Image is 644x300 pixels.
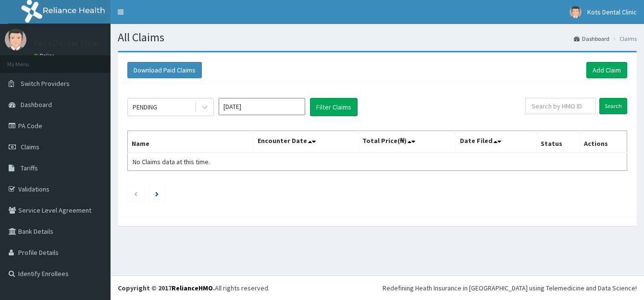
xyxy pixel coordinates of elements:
input: Search by HMO ID [525,98,596,114]
a: Add Claim [586,62,627,78]
p: Kots Dental Clinic [34,39,100,48]
th: Name [128,131,254,153]
div: Redefining Heath Insurance in [GEOGRAPHIC_DATA] using Telemedicine and Data Science! [383,283,637,293]
img: User Image [5,29,26,50]
span: Claims [21,143,39,151]
h1: All Claims [118,31,637,44]
span: Switch Providers [21,79,70,88]
footer: All rights reserved. [111,276,644,300]
div: PENDING [133,102,157,112]
button: Filter Claims [310,98,358,116]
input: Search [599,98,627,114]
a: Online [34,52,57,59]
a: RelianceHMO [172,284,213,292]
th: Encounter Date [253,131,359,153]
span: Kots Dental Clinic [587,8,637,16]
span: Tariffs [21,164,38,172]
img: User Image [570,6,582,18]
li: Claims [610,35,637,43]
a: Previous page [134,189,138,198]
button: Download Paid Claims [127,62,202,78]
a: Dashboard [574,35,609,43]
input: Select Month and Year [219,98,305,115]
span: Dashboard [21,100,52,109]
a: Next page [155,189,159,198]
strong: Copyright © 2017 . [118,284,215,292]
th: Actions [580,131,627,153]
th: Total Price(₦) [359,131,456,153]
th: Date Filed [456,131,537,153]
th: Status [536,131,580,153]
span: No Claims data at this time. [133,157,210,166]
